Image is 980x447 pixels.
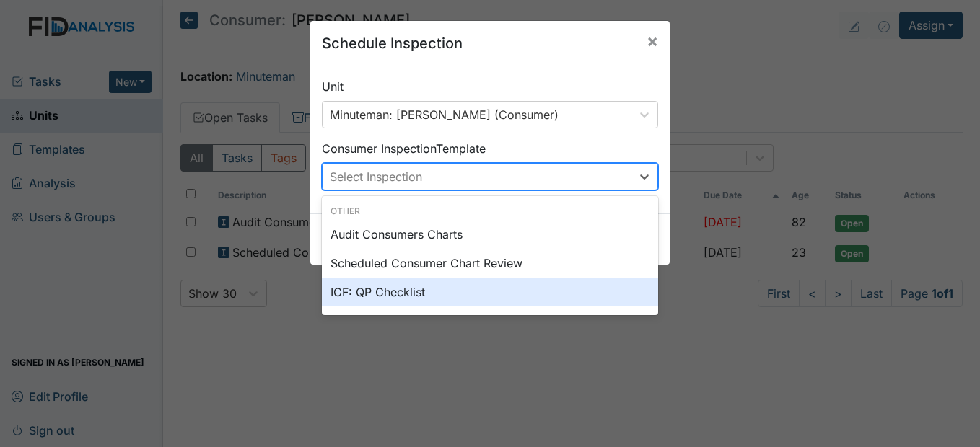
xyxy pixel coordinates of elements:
div: ICF: QP Checklist [322,278,658,306]
span: × [647,30,658,51]
div: Scheduled Consumer Chart Review [322,249,658,278]
button: Close [635,21,670,61]
div: Select Inspection [330,168,422,185]
h5: Schedule Inspection [322,32,463,54]
label: Unit [322,78,344,95]
label: Consumer Inspection Template [322,140,486,157]
div: Minuteman: [PERSON_NAME] (Consumer) [330,106,559,123]
div: Audit Consumers Charts [322,220,658,249]
div: Other [322,205,658,218]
